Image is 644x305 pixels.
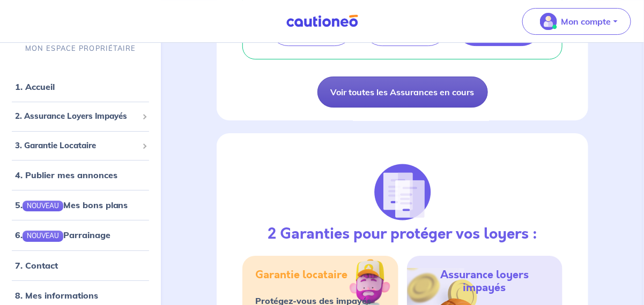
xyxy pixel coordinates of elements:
[15,290,98,301] a: 8. Mes informations
[15,260,58,271] a: 7. Contact
[4,106,157,127] div: 2. Assurance Loyers Impayés
[15,200,128,210] a: 5.NOUVEAUMes bons plans
[282,14,362,28] img: Cautioneo
[317,77,488,108] a: Voir toutes les Assurances en cours
[4,255,157,276] div: 7. Contact
[4,76,157,97] div: 1. Accueil
[15,230,110,240] a: 6.NOUVEAUParrainage
[15,170,117,180] a: 4. Publier mes annonces
[4,135,157,156] div: 3. Garantie Locataire
[4,224,157,246] div: 6.NOUVEAUParrainage
[540,13,557,30] img: illu_account_valid_menu.svg
[268,225,537,243] h3: 2 Garanties pour protéger vos loyers :
[420,269,550,294] h5: Assurance loyers impayés
[15,81,55,92] a: 1. Accueil
[15,140,138,152] span: 3. Garantie Locataire
[255,269,347,281] h5: Garantie locataire
[4,164,157,186] div: 4. Publier mes annonces
[25,43,136,54] p: MON ESPACE PROPRIÉTAIRE
[374,163,432,221] img: justif-loupe
[561,15,611,28] p: Mon compte
[15,110,138,123] span: 2. Assurance Loyers Impayés
[4,194,157,216] div: 5.NOUVEAUMes bons plans
[522,8,631,35] button: illu_account_valid_menu.svgMon compte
